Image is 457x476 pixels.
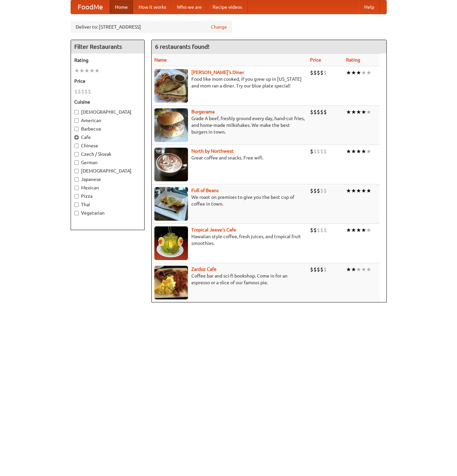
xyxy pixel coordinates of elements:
[74,57,141,64] h5: Rating
[310,266,313,273] li: $
[74,211,79,215] input: Vegetarian
[74,210,141,216] label: Vegetarian
[154,57,167,63] a: Name
[191,188,219,193] a: Full of Beans
[74,184,141,191] label: Mexican
[346,187,351,194] li: ★
[313,266,317,273] li: $
[323,187,327,194] li: $
[71,21,232,33] div: Deliver to: [STREET_ADDRESS]
[356,148,361,155] li: ★
[74,78,141,84] h5: Price
[74,169,79,173] input: [DEMOGRAPHIC_DATA]
[84,67,89,74] li: ★
[89,67,94,74] li: ★
[154,148,188,181] img: north.jpg
[313,108,317,116] li: $
[74,159,141,166] label: German
[74,142,141,149] label: Chinese
[356,187,361,194] li: ★
[74,168,141,174] label: [DEMOGRAPHIC_DATA]
[361,69,366,76] li: ★
[74,134,141,141] label: Cafe
[323,226,327,234] li: $
[84,88,88,95] li: $
[351,266,356,273] li: ★
[191,148,234,154] b: North by Northwest
[154,108,188,142] img: burgerama.jpg
[154,76,305,89] p: Food like mom cooked, if you grew up in [US_STATE] and mom ran a diner. Try our blue plate special!
[154,226,188,260] img: jeeves.jpg
[361,266,366,273] li: ★
[356,108,361,116] li: ★
[361,226,366,234] li: ★
[79,67,84,74] li: ★
[310,148,313,155] li: $
[155,43,210,50] ng-pluralize: 6 restaurants found!
[317,187,320,194] li: $
[74,151,141,157] label: Czech / Slovak
[317,226,320,234] li: $
[346,226,351,234] li: ★
[366,148,371,155] li: ★
[323,69,327,76] li: $
[361,148,366,155] li: ★
[366,226,371,234] li: ★
[313,187,317,194] li: $
[172,0,207,14] a: Who we are
[74,135,79,140] input: Cafe
[74,176,141,183] label: Japanese
[356,226,361,234] li: ★
[346,148,351,155] li: ★
[366,187,371,194] li: ★
[74,118,79,123] input: American
[310,108,313,116] li: $
[74,201,141,208] label: Thai
[323,148,327,155] li: $
[359,0,380,14] a: Help
[320,148,323,155] li: $
[346,57,360,63] a: Rating
[351,69,356,76] li: ★
[74,125,141,132] label: Barbecue
[323,108,327,116] li: $
[346,108,351,116] li: ★
[361,108,366,116] li: ★
[74,186,79,190] input: Mexican
[74,144,79,148] input: Chinese
[154,115,305,135] p: Grade A beef, freshly ground every day, hand-cut fries, and home-made milkshakes. We make the bes...
[191,266,217,272] a: Zardoz Cafe
[154,272,305,286] p: Coffee bar and sci-fi bookshop. Come in for an espresso or a slice of our famous pie.
[71,0,110,14] a: FoodMe
[323,266,327,273] li: $
[88,88,91,95] li: $
[133,0,172,14] a: How it works
[191,70,244,75] a: [PERSON_NAME]'s Diner
[154,194,305,207] p: We roast on premises to give you the best cup of coffee in town.
[191,227,236,232] a: Tropical Jeeve's Cafe
[74,117,141,124] label: American
[74,109,141,115] label: [DEMOGRAPHIC_DATA]
[351,187,356,194] li: ★
[361,187,366,194] li: ★
[366,69,371,76] li: ★
[154,187,188,221] img: beans.jpg
[320,187,323,194] li: $
[74,99,141,105] h5: Cuisine
[74,127,79,131] input: Barbecue
[154,233,305,247] p: Hawaiian style coffee, fresh juices, and tropical fruit smoothies.
[154,69,188,103] img: sallys.jpg
[320,108,323,116] li: $
[320,226,323,234] li: $
[351,108,356,116] li: ★
[94,67,100,74] li: ★
[317,148,320,155] li: $
[351,226,356,234] li: ★
[351,148,356,155] li: ★
[366,266,371,273] li: ★
[313,148,317,155] li: $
